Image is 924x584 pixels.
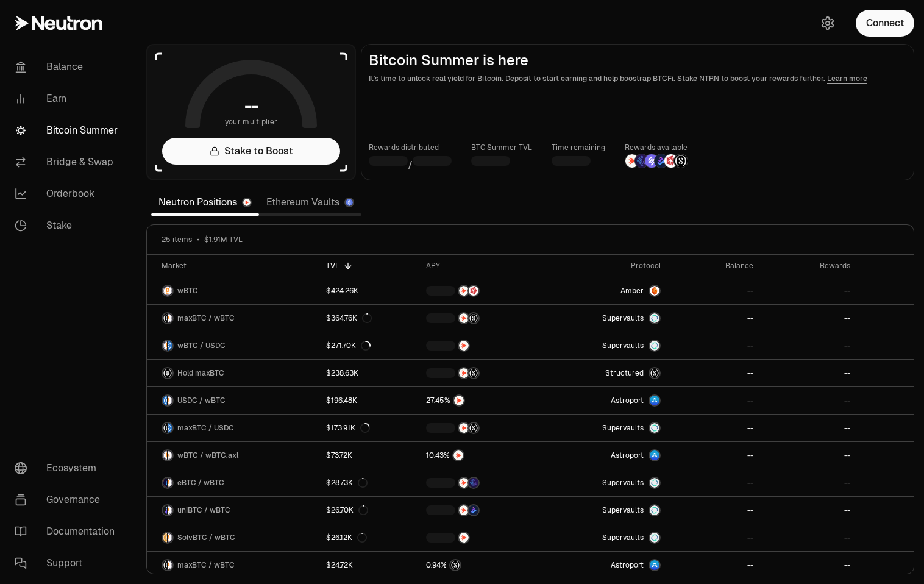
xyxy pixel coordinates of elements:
div: TVL [326,261,411,271]
span: USDC / wBTC [177,396,226,405]
img: Solv Points [645,154,658,168]
a: SolvBTC LogowBTC LogoSolvBTC / wBTC [147,524,319,551]
img: wBTC Logo [168,533,172,543]
img: Structured Points [469,313,478,323]
a: SupervaultsSupervaults [547,497,668,524]
a: -- [668,387,761,414]
a: Bridge & Swap [5,146,132,178]
img: NTRN [459,286,469,296]
img: Supervaults [650,505,659,515]
img: USDC Logo [163,396,167,405]
p: Rewards distributed [369,141,452,154]
a: -- [668,332,761,359]
span: wBTC / wBTC.axl [177,450,238,460]
a: maxBTC LogoUSDC LogomaxBTC / USDC [147,415,319,441]
span: maxBTC / USDC [177,423,234,433]
span: Astroport [611,560,644,570]
a: Astroport [547,442,668,469]
button: NTRNStructured Points [426,312,540,324]
a: NTRN [419,442,547,469]
img: NTRN [453,450,463,460]
a: -- [668,277,761,304]
a: SupervaultsSupervaults [547,415,668,441]
img: wBTC Logo [163,450,167,460]
a: SupervaultsSupervaults [547,332,668,359]
a: Bitcoin Summer [5,115,132,146]
a: NTRNBedrock Diamonds [419,497,547,524]
a: uniBTC LogowBTC LogouniBTC / wBTC [147,497,319,524]
a: -- [761,305,857,332]
h1: -- [244,96,258,116]
img: USDC Logo [168,341,172,351]
p: Time remaining [552,141,605,154]
img: NTRN [625,154,639,168]
img: wBTC Logo [168,505,172,515]
img: Supervaults [650,341,659,351]
img: uniBTC Logo [163,505,167,515]
a: $424.26K [319,277,418,304]
a: Ecosystem [5,452,132,484]
img: wBTC Logo [168,313,172,323]
img: Structured Points [469,423,478,433]
a: -- [761,415,857,441]
span: eBTC / wBTC [177,478,224,488]
a: -- [668,442,761,469]
img: NTRN [459,533,469,543]
a: -- [761,360,857,386]
a: Documentation [5,516,132,547]
a: wBTC LogowBTC [147,277,319,304]
img: USDC Logo [168,423,172,433]
a: maxBTC LogoHold maxBTC [147,360,319,386]
div: APY [426,261,540,271]
a: $24.72K [319,552,418,579]
p: It's time to unlock real yield for Bitcoin. Deposit to start earning and help boostrap BTCFi. Sta... [369,73,906,85]
a: NTRNStructured Points [419,305,547,332]
a: Governance [5,484,132,516]
span: Amber [620,286,644,296]
span: Supervaults [602,423,644,433]
img: maxBTC Logo [163,313,167,323]
span: Supervaults [602,313,644,323]
a: Balance [5,51,132,83]
a: -- [668,415,761,441]
img: NTRN [459,341,469,351]
a: $238.63K [319,360,418,386]
div: $73.72K [326,450,352,460]
span: your multiplier [225,116,278,128]
a: Astroport [547,552,668,579]
img: SolvBTC Logo [163,533,167,543]
a: SupervaultsSupervaults [547,524,668,551]
a: NTRN [419,524,547,551]
img: NTRN [454,396,464,405]
span: Hold maxBTC [177,368,224,378]
span: maxBTC / wBTC [177,560,235,570]
a: -- [668,552,761,579]
p: BTC Summer TVL [471,141,532,154]
img: wBTC Logo [163,286,172,296]
img: maxBTC Logo [163,368,172,378]
a: $26.12K [319,524,418,551]
img: Bedrock Diamonds [469,505,478,515]
button: NTRNStructured Points [426,422,540,434]
a: -- [668,360,761,386]
span: 25 items [162,235,192,244]
div: $364.76K [326,313,372,323]
img: Supervaults [650,478,659,488]
button: NTRN [426,449,540,461]
a: $73.72K [319,442,418,469]
div: $24.72K [326,560,353,570]
a: $271.70K [319,332,418,359]
img: NTRN [459,478,469,488]
span: Astroport [611,396,644,405]
img: eBTC Logo [163,478,167,488]
h2: Bitcoin Summer is here [369,52,906,69]
img: EtherFi Points [469,478,478,488]
a: $173.91K [319,415,418,441]
img: NTRN [459,423,469,433]
img: Neutron Logo [243,199,251,206]
a: SupervaultsSupervaults [547,469,668,496]
a: USDC LogowBTC LogoUSDC / wBTC [147,387,319,414]
a: NTRN [419,332,547,359]
a: NTRNStructured Points [419,360,547,386]
span: Supervaults [602,505,644,515]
